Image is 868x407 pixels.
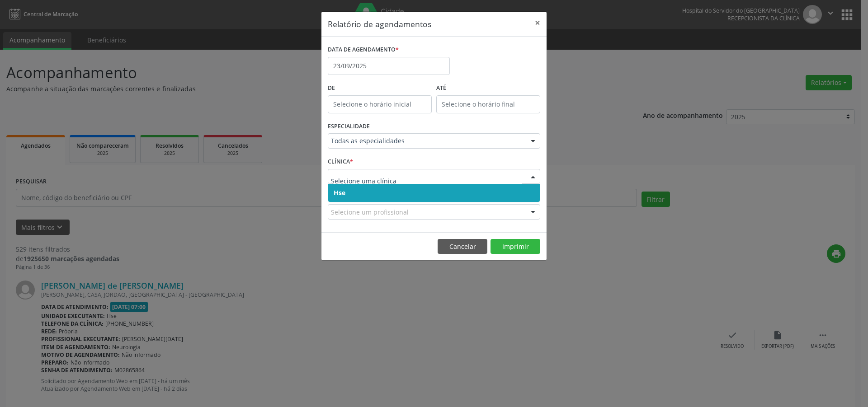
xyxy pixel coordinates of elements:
[436,81,540,95] label: ATÉ
[328,57,450,75] input: Selecione uma data ou intervalo
[331,136,522,145] span: Todas as especialidades
[334,188,345,197] span: Hse
[328,81,432,95] label: De
[328,95,432,113] input: Selecione o horário inicial
[528,12,547,34] button: Close
[328,155,353,169] label: CLÍNICA
[438,239,487,254] button: Cancelar
[331,207,409,217] span: Selecione um profissional
[436,95,540,113] input: Selecione o horário final
[328,18,431,30] h5: Relatório de agendamentos
[328,43,399,57] label: DATA DE AGENDAMENTO
[331,172,522,190] input: Selecione uma clínica
[491,239,540,254] button: Imprimir
[328,120,370,134] label: ESPECIALIDADE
